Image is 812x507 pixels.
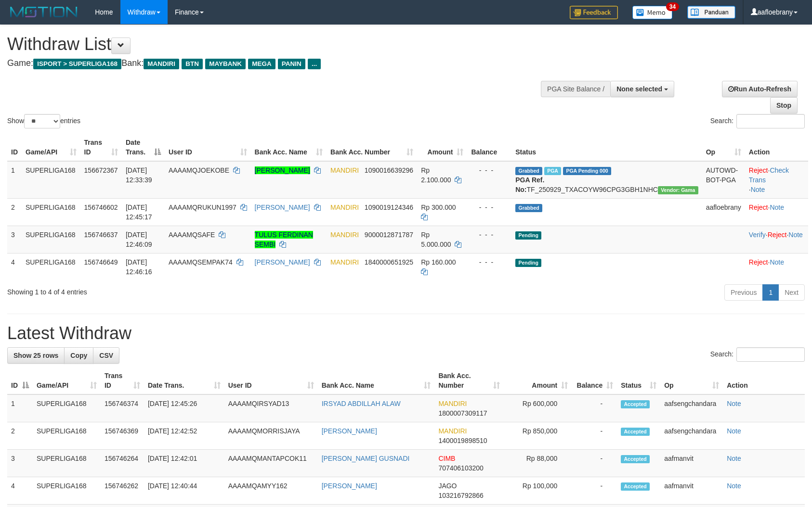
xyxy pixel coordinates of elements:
[572,422,617,450] td: -
[169,258,233,266] span: AAAAMQSEMPAK74
[515,231,541,240] span: Pending
[101,367,144,394] th: Trans ID: activate to sort column ascending
[33,394,101,422] td: SUPERLIGA168
[7,134,22,161] th: ID
[541,81,610,97] div: PGA Site Balance /
[749,231,766,239] a: Verify
[308,59,321,69] span: ...
[7,114,80,128] label: Show entries
[660,477,723,505] td: aafmanvit
[736,114,805,128] input: Search:
[749,258,768,266] a: Reject
[255,203,310,211] a: [PERSON_NAME]
[621,428,650,436] span: Accepted
[421,166,451,184] span: Rp 2.100.000
[745,226,808,253] td: · ·
[504,450,572,477] td: Rp 88,000
[710,114,805,128] label: Search:
[471,230,508,240] div: - - -
[632,6,673,19] img: Button%20Memo.svg
[762,284,779,301] a: 1
[224,450,318,477] td: AAAAMQMANTAPCOK11
[7,59,532,68] h4: Game: Bank:
[438,455,455,462] span: CIMB
[504,477,572,505] td: Rp 100,000
[770,203,784,211] a: Note
[7,450,33,477] td: 3
[84,203,118,211] span: 156746602
[24,114,60,128] select: Showentries
[515,176,544,193] b: PGA Ref. No:
[421,203,456,211] span: Rp 300.000
[22,198,80,226] td: SUPERLIGA168
[515,259,541,267] span: Pending
[504,367,572,394] th: Amount: activate to sort column ascending
[745,161,808,199] td: · ·
[434,367,504,394] th: Bank Acc. Number: activate to sort column ascending
[70,352,87,359] span: Copy
[224,422,318,450] td: AAAAMQMORRISJAYA
[322,455,410,462] a: [PERSON_NAME] GUSNADI
[144,477,224,505] td: [DATE] 12:40:44
[723,367,805,394] th: Action
[515,167,542,175] span: Grabbed
[126,203,152,221] span: [DATE] 12:45:17
[421,231,451,248] span: Rp 5.000.000
[7,324,805,343] h1: Latest Withdraw
[770,97,798,114] a: Stop
[7,283,331,297] div: Showing 1 to 4 of 4 entries
[660,394,723,422] td: aafsengchandara
[770,258,784,266] a: Note
[224,477,318,505] td: AAAAMQAMYY162
[572,450,617,477] td: -
[666,2,679,11] span: 34
[169,166,229,174] span: AAAAMQJOEKOBE
[64,347,93,364] a: Copy
[471,203,508,212] div: - - -
[330,203,359,211] span: MANDIRI
[438,427,467,435] span: MANDIRI
[572,394,617,422] td: -
[144,367,224,394] th: Date Trans.: activate to sort column ascending
[421,258,456,266] span: Rp 160.000
[33,367,101,394] th: Game/API: activate to sort column ascending
[572,367,617,394] th: Balance: activate to sort column ascending
[255,231,313,248] a: TULUS FERDINAN SEMBI
[330,258,359,266] span: MANDIRI
[745,198,808,226] td: ·
[727,427,741,435] a: Note
[224,367,318,394] th: User ID: activate to sort column ascending
[248,59,275,69] span: MEGA
[727,482,741,490] a: Note
[13,352,58,359] span: Show 25 rows
[467,134,511,161] th: Balance
[616,85,662,93] span: None selected
[278,59,305,69] span: PANIN
[169,203,236,211] span: AAAAMQRUKUN1997
[702,198,745,226] td: aafloebrany
[788,231,803,239] a: Note
[7,35,532,54] h1: Withdraw List
[330,166,359,174] span: MANDIRI
[660,367,723,394] th: Op: activate to sort column ascending
[22,134,80,161] th: Game/API: activate to sort column ascending
[511,161,702,199] td: TF_250929_TXACOYW96CPG3GBH1NHC
[84,166,118,174] span: 156672367
[322,427,377,435] a: [PERSON_NAME]
[22,226,80,253] td: SUPERLIGA168
[724,284,763,301] a: Previous
[745,253,808,280] td: ·
[438,464,483,472] span: Copy 707406103200 to clipboard
[438,482,457,490] span: JAGO
[33,450,101,477] td: SUPERLIGA168
[22,161,80,199] td: SUPERLIGA168
[751,186,765,193] a: Note
[438,492,483,499] span: Copy 103216792866 to clipboard
[727,455,741,462] a: Note
[621,400,650,408] span: Accepted
[144,394,224,422] td: [DATE] 12:45:26
[7,477,33,505] td: 4
[365,258,413,266] span: Copy 1840000651925 to clipboard
[749,166,789,184] a: Check Trans
[722,81,798,97] a: Run Auto-Refresh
